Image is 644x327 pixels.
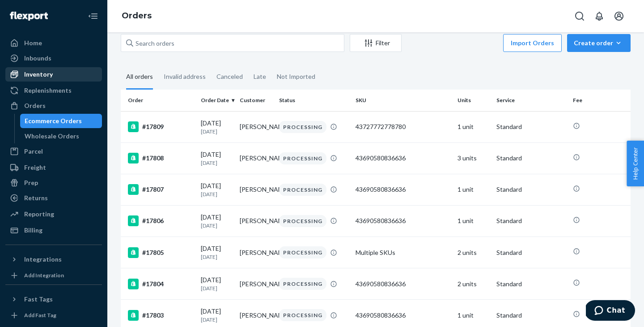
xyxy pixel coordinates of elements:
div: #17809 [128,121,194,132]
p: Standard [496,122,566,131]
div: #17805 [128,247,194,258]
td: 1 unit [454,174,493,205]
div: #17806 [128,215,194,226]
button: Help Center [627,141,644,186]
div: 43690580836636 [356,280,450,288]
td: 2 units [454,237,493,268]
div: #17807 [128,184,194,195]
th: Order Date [197,90,236,111]
div: PROCESSING [279,309,326,321]
div: Fast Tags [24,295,53,304]
div: [DATE] [201,244,233,261]
p: Standard [496,280,566,288]
a: Ecommerce Orders [20,114,102,128]
button: Integrations [5,252,102,267]
p: Standard [496,216,566,225]
img: Flexport logo [10,12,48,21]
p: Standard [496,311,566,320]
p: Standard [496,248,566,257]
ol: breadcrumbs [114,3,159,29]
th: Status [275,90,352,111]
button: Open account menu [610,7,628,25]
div: #17803 [128,310,194,321]
td: [PERSON_NAME] [236,268,275,300]
p: [DATE] [201,222,233,229]
div: #17804 [128,279,194,289]
a: Parcel [5,144,102,159]
button: Open Search Box [571,7,589,25]
a: Billing [5,223,102,237]
a: Home [5,36,102,50]
div: PROCESSING [279,184,326,196]
div: 43727772778780 [356,122,450,131]
p: [DATE] [201,190,233,198]
div: PROCESSING [279,278,326,290]
a: Add Integration [5,270,102,281]
th: Units [454,90,493,111]
input: Search orders [121,34,344,52]
div: Invalid address [164,65,206,88]
p: [DATE] [201,316,233,323]
div: Reporting [24,210,54,219]
th: SKU [352,90,454,111]
div: Inbounds [24,54,51,63]
div: [DATE] [201,307,233,323]
td: [PERSON_NAME] [236,174,275,205]
div: Billing [24,226,42,235]
a: Replenishments [5,83,102,98]
div: Replenishments [24,86,72,95]
td: 3 units [454,142,493,174]
a: Inventory [5,67,102,82]
a: Freight [5,160,102,175]
a: Reporting [5,207,102,221]
th: Fee [569,90,631,111]
div: PROCESSING [279,121,326,133]
td: [PERSON_NAME] [236,111,275,142]
p: [DATE] [201,284,233,292]
th: Order [121,90,197,111]
div: Home [24,39,42,47]
a: Add Fast Tag [5,310,102,321]
button: Import Orders [503,34,562,52]
div: Add Fast Tag [24,311,56,319]
button: Filter [350,34,402,52]
td: 1 unit [454,205,493,237]
div: Canceled [216,65,243,88]
iframe: Opens a widget where you can chat to one of our agents [586,300,635,323]
p: Standard [496,154,566,163]
div: Inventory [24,70,53,79]
p: Standard [496,185,566,194]
div: 43690580836636 [356,185,450,194]
a: Orders [5,99,102,113]
div: Returns [24,194,48,202]
div: #17808 [128,153,194,163]
div: [DATE] [201,275,233,292]
div: Ecommerce Orders [25,116,82,125]
button: Fast Tags [5,292,102,306]
div: Freight [24,163,46,172]
td: 2 units [454,268,493,300]
div: 43690580836636 [356,216,450,225]
td: [PERSON_NAME] [236,205,275,237]
div: [DATE] [201,181,233,198]
a: Inbounds [5,51,102,65]
div: Wholesale Orders [25,132,79,141]
div: [DATE] [201,119,233,135]
p: [DATE] [201,253,233,261]
div: PROCESSING [279,152,326,164]
div: 43690580836636 [356,311,450,320]
div: Integrations [24,255,62,264]
a: Orders [122,11,152,21]
button: Close Navigation [84,7,102,25]
td: Multiple SKUs [352,237,454,268]
th: Service [493,90,569,111]
div: Filter [350,39,401,47]
div: Create order [574,39,624,47]
div: [DATE] [201,213,233,229]
td: [PERSON_NAME] [236,142,275,174]
td: [PERSON_NAME] [236,237,275,268]
div: Add Integration [24,271,64,279]
div: PROCESSING [279,246,326,258]
div: Prep [24,178,38,187]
